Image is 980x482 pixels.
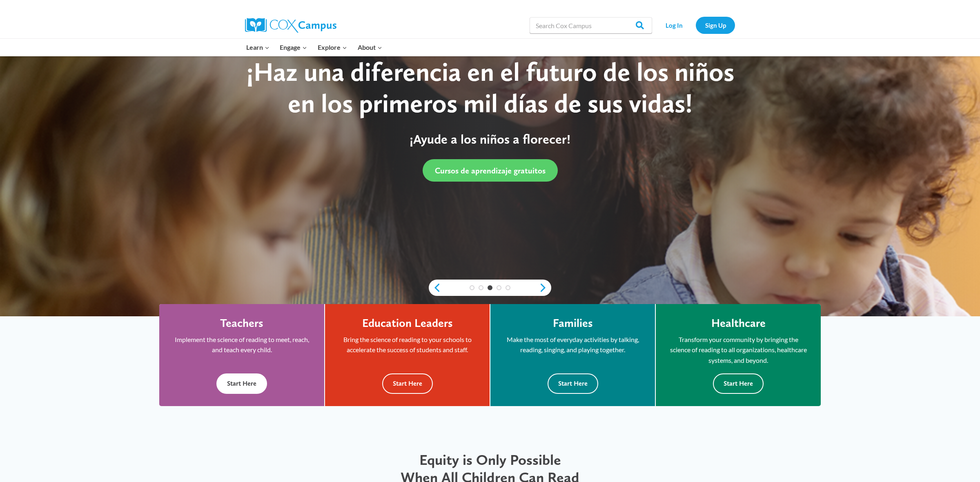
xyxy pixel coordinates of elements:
[656,17,692,33] a: Log In
[553,316,593,330] h4: Families
[235,131,745,147] p: ¡Ayude a los niños a florecer!
[488,285,492,290] a: 3
[423,159,558,182] a: Cursos de aprendizaje gratuitos
[159,304,324,406] a: Teachers Implement the science of reading to meet, reach, and teach every child. Start Here
[711,316,766,330] h4: Healthcare
[362,316,453,330] h4: Education Leaders
[656,304,821,406] a: Healthcare Transform your community by bringing the science of reading to all organizations, heal...
[429,283,441,293] a: previous
[503,334,643,355] p: Make the most of everyday activities by talking, reading, singing, and playing together.
[382,373,433,393] button: Start Here
[429,280,551,296] div: content slider buttons
[506,285,510,290] a: 5
[656,17,735,33] nav: Secondary Navigation
[490,304,655,406] a: Families Make the most of everyday activities by talking, reading, singing, and playing together....
[337,334,477,355] p: Bring the science of reading to your schools to accelerate the success of students and staff.
[275,39,313,56] button: Child menu of Engage
[713,373,764,393] button: Start Here
[241,39,275,56] button: Child menu of Learn
[325,304,490,406] a: Education Leaders Bring the science of reading to your schools to accelerate the success of stude...
[668,334,808,366] p: Transform your community by bringing the science of reading to all organizations, healthcare syst...
[479,285,483,290] a: 2
[435,166,546,175] span: Cursos de aprendizaje gratuitos
[539,283,551,293] a: next
[696,17,735,33] a: Sign Up
[235,56,745,119] div: ¡Haz una diferencia en el futuro de los niños en los primeros mil días de sus vidas!
[497,285,501,290] a: 4
[220,316,263,330] h4: Teachers
[352,39,388,56] button: Child menu of About
[216,373,267,393] button: Start Here
[312,39,352,56] button: Child menu of Explore
[241,39,387,56] nav: Primary Navigation
[245,18,336,33] img: Cox Campus
[548,373,598,393] button: Start Here
[530,17,652,33] input: Search Cox Campus
[171,334,312,355] p: Implement the science of reading to meet, reach, and teach every child.
[470,285,474,290] a: 1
